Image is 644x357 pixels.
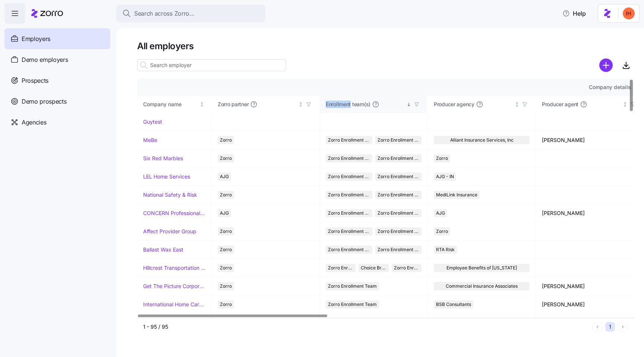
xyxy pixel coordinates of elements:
[599,59,613,72] svg: add icon
[22,34,50,44] span: Employers
[116,4,265,22] button: Search across Zorro...
[328,282,377,290] span: Zorro Enrollment Team
[4,28,110,49] a: Employers
[143,155,183,162] a: Six Red Marbles
[378,154,420,162] span: Zorro Enrollment Experts
[328,173,370,181] span: Zorro Enrollment Team
[536,296,644,314] td: [PERSON_NAME]
[137,59,286,71] input: Search employer
[143,246,183,253] a: Ballast Wax East
[394,264,419,272] span: Zorro Enrollment Experts
[378,209,420,217] span: Zorro Enrollment Experts
[605,322,615,332] button: 1
[134,9,195,18] span: Search across Zorro...
[378,246,420,254] span: Zorro Enrollment Experts
[143,209,205,217] a: CONCERN Professional Services
[143,118,162,126] a: Guytest
[328,264,353,272] span: Zorro Enrollment Team
[22,76,48,85] span: Prospects
[542,101,578,108] span: Producer agent
[436,300,471,309] span: BSB Consultants
[446,282,518,290] span: Commercial Insurance Associates
[328,227,370,236] span: Zorro Enrollment Team
[618,322,628,332] button: Next page
[406,102,411,107] div: Sorted descending
[143,100,198,108] div: Company name
[446,264,517,272] span: Employee Benefits of [US_STATE]
[143,191,197,199] a: National Safety & Risk
[428,96,536,113] th: Producer agencyNot sorted
[4,112,110,133] a: Agencies
[450,136,514,144] span: Alliant Insurance Services, Inc
[143,228,196,235] a: Affect Provider Group
[562,9,586,18] span: Help
[536,277,644,296] td: [PERSON_NAME]
[220,136,232,144] span: Zorro
[220,154,232,162] span: Zorro
[556,6,592,21] button: Help
[593,322,602,332] button: Previous page
[361,264,386,272] span: Choice Broker Services
[22,97,67,106] span: Demo prospects
[199,102,205,107] div: Not sorted
[436,191,477,199] span: MediLink Insurance
[328,246,370,254] span: Zorro Enrollment Team
[514,102,520,107] div: Not sorted
[536,204,644,222] td: [PERSON_NAME]
[623,7,635,19] img: f3711480c2c985a33e19d88a07d4c111
[220,264,232,272] span: Zorro
[220,173,229,181] span: AJG
[378,191,420,199] span: Zorro Enrollment Experts
[143,282,205,290] a: Get The Picture Corporation
[436,246,455,254] span: RTA Risk
[143,264,205,272] a: Hillcrest Transportation Inc.
[378,173,420,181] span: Zorro Enrollment Experts
[220,191,232,199] span: Zorro
[220,246,232,254] span: Zorro
[143,323,590,331] div: 1 - 95 / 95
[622,102,628,107] div: Not sorted
[4,49,110,70] a: Demo employers
[4,70,110,91] a: Prospects
[328,209,370,217] span: Zorro Enrollment Team
[328,300,377,309] span: Zorro Enrollment Team
[220,282,232,290] span: Zorro
[436,227,448,236] span: Zorro
[436,154,448,162] span: Zorro
[212,96,320,113] th: Zorro partnerNot sorted
[137,40,634,52] h1: All employers
[320,96,428,113] th: Enrollment team(s)Sorted descending
[4,91,110,112] a: Demo prospects
[378,227,420,236] span: Zorro Enrollment Experts
[218,101,249,108] span: Zorro partner
[220,300,232,309] span: Zorro
[436,173,454,181] span: AJG - IN
[143,173,190,180] a: LEL Home Services
[328,136,370,144] span: Zorro Enrollment Team
[328,154,370,162] span: Zorro Enrollment Team
[137,96,212,113] th: Company nameNot sorted
[328,191,370,199] span: Zorro Enrollment Team
[143,136,157,144] a: MeBe
[143,301,205,308] a: International Home Care Services of NY, LLC
[220,209,229,217] span: AJG
[22,118,46,127] span: Agencies
[434,101,474,108] span: Producer agency
[220,227,232,236] span: Zorro
[298,102,303,107] div: Not sorted
[326,101,370,108] span: Enrollment team(s)
[436,209,445,217] span: AJG
[378,136,420,144] span: Zorro Enrollment Experts
[22,55,68,64] span: Demo employers
[536,96,644,113] th: Producer agentNot sorted
[536,131,644,149] td: [PERSON_NAME]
